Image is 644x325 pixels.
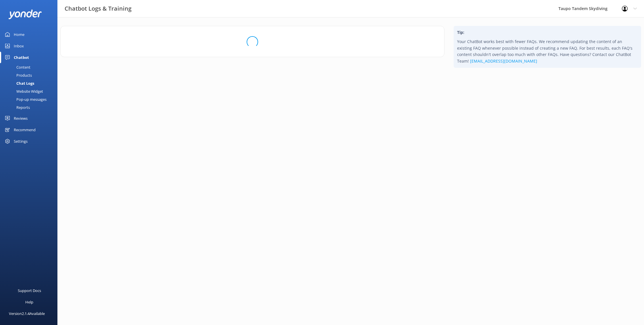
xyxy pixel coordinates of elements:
[14,29,24,40] div: Home
[3,103,30,111] div: Reports
[3,95,57,103] a: Pop-up messages
[3,87,43,95] div: Website Widget
[3,71,32,79] div: Products
[14,52,29,63] div: Chatbot
[3,63,57,71] a: Content
[9,9,42,19] img: yonder-white-logo.png
[14,124,36,136] div: Recommend
[3,71,57,79] a: Products
[3,79,57,87] a: Chat Logs
[9,308,45,319] div: Version 2.1.4 Available
[3,87,57,95] a: Website Widget
[25,296,33,308] div: Help
[14,40,24,52] div: Inbox
[14,113,28,124] div: Reviews
[3,103,57,111] a: Reports
[457,29,638,36] h4: Tip:
[470,58,537,64] a: [EMAIL_ADDRESS][DOMAIN_NAME]
[3,79,34,87] div: Chat Logs
[457,38,638,64] p: Your ChatBot works best with fewer FAQs. We recommend updating the content of an existing FAQ whe...
[3,95,47,103] div: Pop-up messages
[14,136,28,147] div: Settings
[65,4,131,13] h3: Chatbot Logs & Training
[3,63,30,71] div: Content
[18,285,41,296] div: Support Docs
